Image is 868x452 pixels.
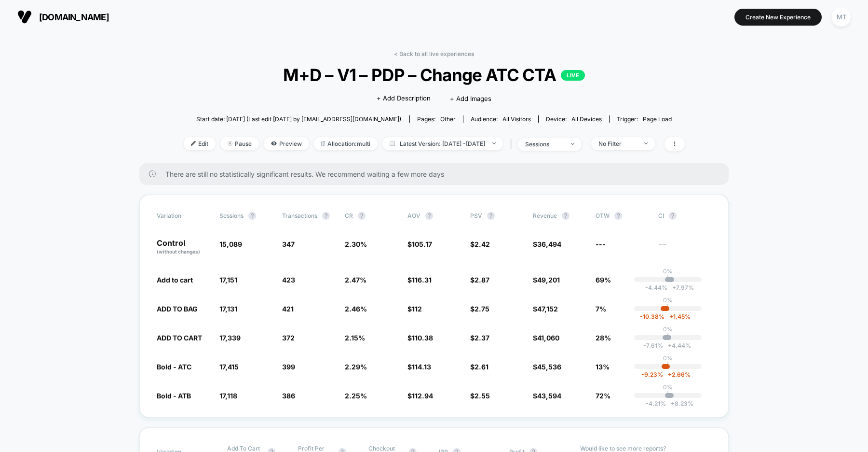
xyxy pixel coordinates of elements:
span: 69% [596,276,611,284]
span: [DOMAIN_NAME] [39,12,109,22]
span: $ [533,392,561,400]
span: + [668,371,672,378]
span: -4.44 % [645,284,667,291]
img: end [571,143,574,145]
p: 0% [663,325,673,333]
span: 2.30 % [345,240,367,248]
span: $ [533,240,561,248]
button: ? [562,212,570,220]
span: 2.66 % [663,371,691,378]
span: Allocation: multi [314,137,378,150]
span: Bold - ATC [157,363,191,371]
span: ADD TO CART [157,334,202,342]
span: 2.55 [475,392,490,400]
img: end [228,141,232,146]
span: $ [470,334,489,342]
span: -9.23 % [641,371,663,378]
span: 8.23 % [666,400,693,407]
div: Pages: [417,115,456,123]
span: -7.61 % [643,342,663,349]
span: 17,415 [219,363,239,371]
p: | [667,391,669,398]
span: $ [407,392,433,400]
span: 2.15 % [345,334,365,342]
p: | [667,304,669,311]
span: Pause [220,137,259,150]
span: $ [470,276,489,284]
span: 72% [596,392,610,400]
p: 0% [663,354,673,362]
span: -10.38 % [640,313,665,320]
span: $ [533,276,560,284]
span: 28% [596,334,611,342]
span: (without changes) [157,249,200,254]
img: end [644,142,648,144]
span: All Visitors [502,115,531,123]
span: 114.13 [412,363,431,371]
span: all devices [571,115,602,123]
span: 2.87 [475,276,489,284]
span: OTW [596,212,649,220]
button: ? [669,212,677,220]
img: Visually logo [17,10,32,24]
span: 347 [282,240,295,248]
span: + [668,342,672,349]
span: + Add Images [450,95,491,102]
span: + [671,400,675,407]
span: Add to cart [157,276,193,284]
span: 47,152 [537,305,558,313]
span: $ [470,240,490,248]
button: ? [358,212,366,220]
button: ? [248,212,256,220]
p: Control [157,239,210,255]
span: --- [658,241,711,255]
div: Trigger: [617,115,672,123]
span: 45,536 [537,363,561,371]
p: 0% [663,297,673,304]
span: 372 [282,334,295,342]
span: 2.46 % [345,305,367,313]
span: $ [533,334,559,342]
span: 7% [596,305,606,313]
p: | [667,275,669,282]
span: Transactions [282,212,317,219]
span: CI [658,212,711,220]
span: | [508,137,518,151]
span: 17,118 [219,392,237,400]
span: 386 [282,392,295,400]
p: Would like to see more reports? [580,445,712,452]
span: 399 [282,363,295,371]
span: 2.47 % [345,276,366,284]
span: 2.29 % [345,363,367,371]
span: 2.61 [475,363,488,371]
button: Create New Experience [734,9,822,26]
span: Page Load [643,115,672,123]
button: [DOMAIN_NAME] [14,9,112,25]
span: $ [470,363,488,371]
span: 105.17 [412,240,432,248]
p: | [667,333,669,340]
span: + [672,284,676,291]
span: $ [407,363,431,371]
span: + [669,313,673,320]
img: end [492,142,496,144]
span: Bold - ATB [157,392,191,400]
span: 110.38 [412,334,433,342]
span: 2.25 % [345,392,367,400]
div: sessions [525,141,564,148]
span: $ [533,363,561,371]
span: other [440,115,456,123]
span: Variation [157,212,210,220]
p: 0% [663,268,673,275]
button: ? [425,212,433,220]
button: MT [829,7,854,27]
span: Preview [264,137,309,150]
p: | [667,362,669,369]
span: 1.45 % [665,313,691,320]
span: Revenue [533,212,557,219]
span: 2.37 [475,334,489,342]
div: MT [832,8,851,27]
p: LIVE [561,70,585,81]
img: calendar [390,141,395,146]
p: 0% [663,383,673,391]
